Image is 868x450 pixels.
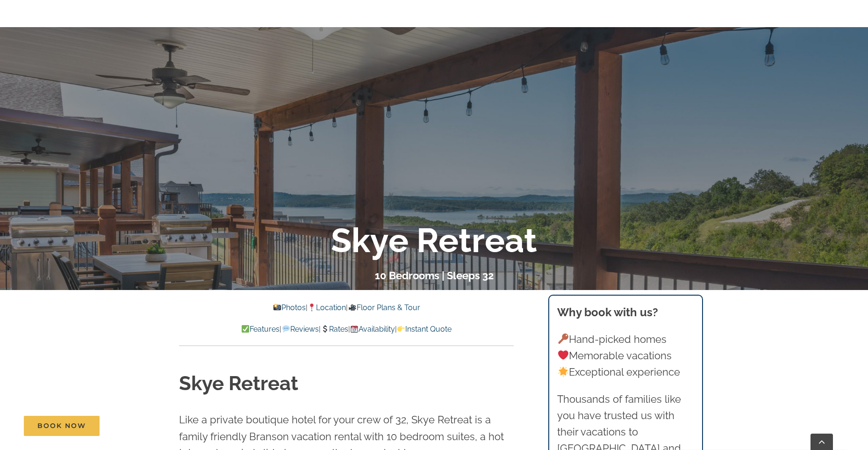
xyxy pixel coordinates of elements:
[308,304,316,311] img: 📍
[348,303,420,312] a: Floor Plans & Tour
[375,269,494,282] h3: 10 Bedrooms | Sleeps 32
[321,325,348,334] a: Rates
[397,325,452,334] a: Instant Quote
[179,370,514,398] h1: Skye Retreat
[241,325,280,334] a: Features
[282,325,290,333] img: 💬
[558,334,568,344] img: 🔑
[281,325,318,334] a: Reviews
[273,303,306,312] a: Photos
[179,302,514,314] p: | |
[24,416,100,436] a: Book Now
[557,331,694,381] p: Hand-picked homes Memorable vacations Exceptional experience
[350,325,395,334] a: Availability
[397,325,405,333] img: 👉
[308,303,346,312] a: Location
[351,325,358,333] img: 📆
[273,304,281,311] img: 📸
[242,325,249,333] img: ✅
[349,304,356,311] img: 🎥
[558,367,568,377] img: 🌟
[179,323,514,335] p: | | | |
[558,350,568,360] img: ❤️
[37,422,86,430] span: Book Now
[331,221,537,261] b: Skye Retreat
[557,304,694,321] h3: Why book with us?
[321,325,329,333] img: 💲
